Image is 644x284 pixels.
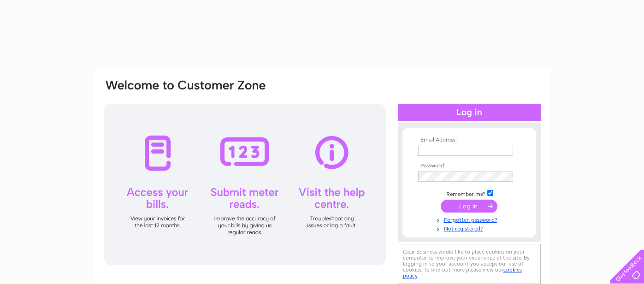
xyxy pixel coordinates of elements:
[441,200,497,213] input: Submit
[416,189,523,198] td: Remember me?
[416,137,523,143] th: Email Address:
[398,244,541,284] div: Clear Business would like to place cookies on your computer to improve your experience of the sit...
[416,163,523,169] th: Password:
[403,266,522,279] a: cookies policy
[418,215,523,224] a: Forgotten password?
[418,224,523,232] a: Not registered?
